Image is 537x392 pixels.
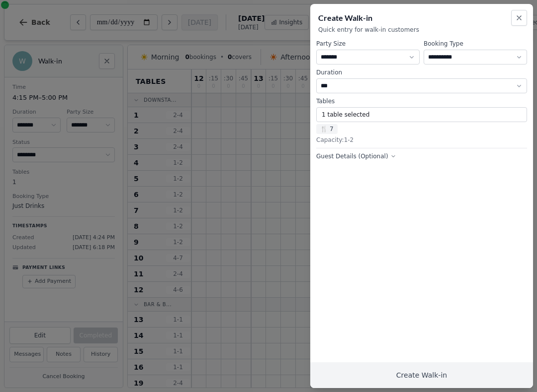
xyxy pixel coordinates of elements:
[320,125,328,133] span: 🍴
[310,362,533,388] button: Create Walk-in
[316,40,420,48] label: Party Size
[316,136,527,144] div: Capacity: 1 - 2
[318,12,525,24] h2: Create Walk-in
[316,107,527,122] button: 1 table selected
[424,40,527,48] label: Booking Type
[316,152,396,160] button: Guest Details (Optional)
[316,124,338,134] span: 7
[318,26,525,34] p: Quick entry for walk-in customers
[316,68,527,76] label: Duration
[316,97,527,105] label: Tables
